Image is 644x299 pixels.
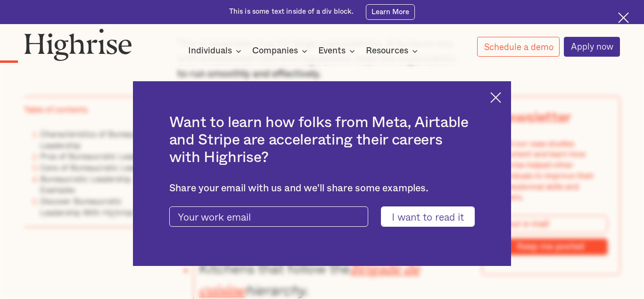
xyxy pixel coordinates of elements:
[366,45,421,57] div: Resources
[252,45,310,57] div: Companies
[366,45,408,57] div: Resources
[252,45,298,57] div: Companies
[366,4,415,20] a: Learn More
[318,45,346,57] div: Events
[169,206,475,227] form: current-ascender-blog-article-modal-form
[229,7,354,17] div: This is some text inside of a div block.
[477,37,560,57] a: Schedule a demo
[188,45,232,57] div: Individuals
[490,92,501,103] img: Cross icon
[188,45,244,57] div: Individuals
[169,206,369,227] input: Your work email
[169,114,475,166] h2: Want to learn how folks from Meta, Airtable and Stripe are accelerating their careers with Highrise?
[564,37,620,57] a: Apply now
[618,12,629,23] img: Cross icon
[24,28,132,61] img: Highrise logo
[381,206,475,227] input: I want to read it
[169,182,475,194] div: Share your email with us and we'll share some examples.
[318,45,358,57] div: Events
